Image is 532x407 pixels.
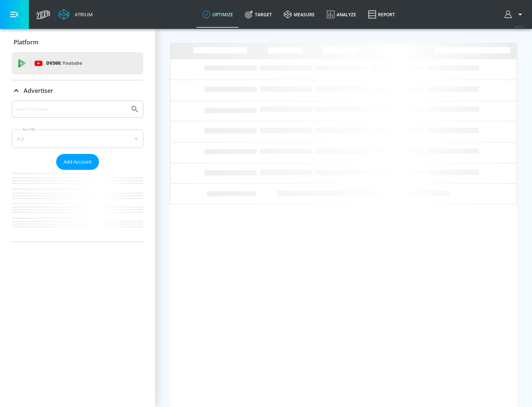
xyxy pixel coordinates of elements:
span: v 4.24.0 [514,24,525,28]
p: Platform [14,38,38,46]
a: Analyze [321,1,362,28]
a: measure [278,1,321,28]
button: Add Account [56,154,99,170]
label: Sort By [21,127,37,132]
p: DV360: [46,59,82,67]
div: DV360: Youtube [12,52,143,74]
div: Advertiser [12,101,143,242]
div: Platform [12,32,143,53]
a: Atrium [58,9,93,20]
p: Youtube [62,59,82,67]
a: Report [362,1,401,28]
a: optimize [197,1,239,28]
span: Add Account [64,158,92,166]
div: Advertiser [12,80,143,101]
nav: list of Advertiser [12,170,143,242]
a: Target [239,1,278,28]
div: Atrium [72,11,93,18]
div: A-Z [12,129,143,148]
p: Advertiser [24,87,53,95]
input: Search by name [15,104,127,114]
